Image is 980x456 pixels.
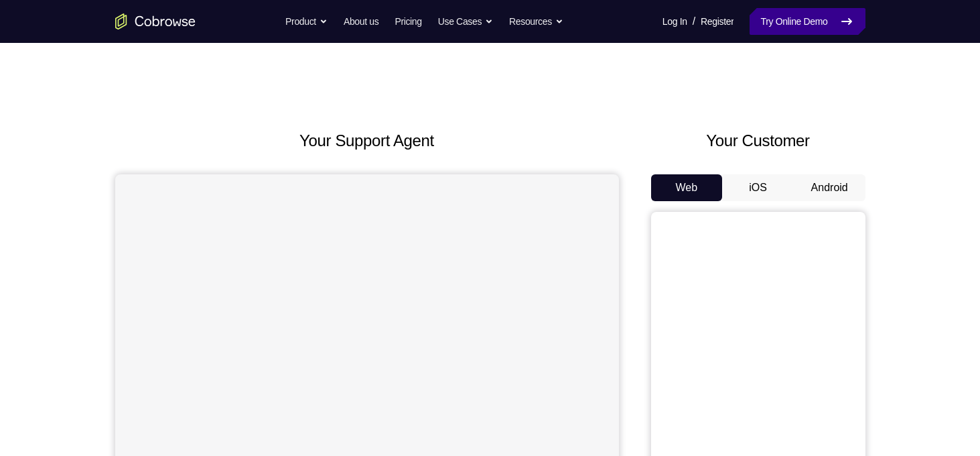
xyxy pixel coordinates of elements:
[509,8,563,35] button: Resources
[395,8,421,35] a: Pricing
[651,174,723,201] button: Web
[750,8,865,35] a: Try Online Demo
[115,13,196,30] a: Go to the home page
[285,8,328,35] button: Product
[701,8,733,35] a: Register
[438,8,493,35] button: Use Cases
[693,13,695,30] span: /
[794,174,865,201] button: Android
[722,174,794,201] button: iOS
[344,8,378,35] a: About us
[651,129,865,153] h2: Your Customer
[115,129,619,153] h2: Your Support Agent
[662,8,687,35] a: Log In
